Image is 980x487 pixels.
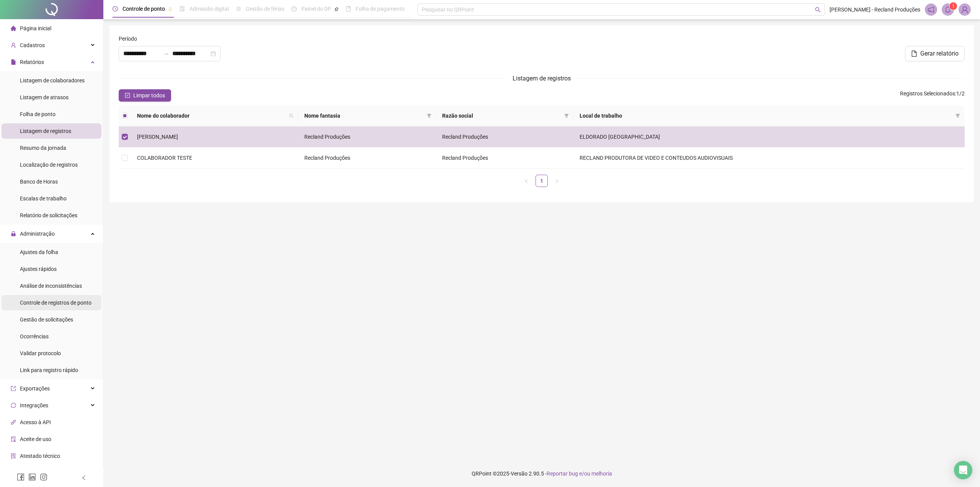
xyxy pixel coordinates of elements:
[815,7,821,13] span: search
[520,175,532,187] li: Página anterior
[547,471,612,477] span: Reportar bug e/ou melhoria
[20,367,78,373] span: Link para registro rápido
[304,112,423,120] span: Nome fantasia
[189,6,229,12] span: Admissão digital
[11,43,16,48] span: user-add
[900,90,955,97] span: Registros Selecionados
[122,6,165,12] span: Controle de ponto
[20,195,67,202] span: Escalas de trabalho
[20,212,77,218] span: Relatório de solicitações
[436,148,573,169] td: Recland Produções
[11,403,16,408] span: sync
[298,126,436,148] td: Recland Produções
[928,6,934,13] span: notification
[180,6,185,11] span: file-done
[20,316,73,323] span: Gestão de solicitações
[20,283,82,289] span: Análise de inconsistências
[920,49,959,58] span: Gerar relatório
[133,91,165,100] span: Limpar todos
[11,453,16,459] span: solution
[20,77,85,84] span: Listagem de colaboradores
[125,93,130,98] span: check-square
[163,51,169,57] span: to
[17,473,24,481] span: facebook
[551,175,563,187] button: right
[113,6,118,11] span: clock-circle
[291,6,297,11] span: dashboard
[536,175,548,187] li: 1
[536,175,547,187] a: 1
[346,6,351,11] span: book
[20,111,56,117] span: Folha de ponto
[436,126,573,148] td: Recland Produções
[301,6,331,12] span: Painel do DP
[520,175,532,187] button: left
[427,113,431,118] span: filter
[137,155,192,161] span: COLABORADOR TESTE
[287,110,295,121] span: search
[425,110,433,121] span: filter
[949,2,957,10] sup: 1
[900,89,965,102] span: : 1 / 2
[246,6,284,12] span: Gestão de férias
[954,110,962,121] span: filter
[20,402,48,408] span: Integrações
[356,6,405,12] span: Folha de pagamento
[11,386,16,391] span: export
[119,89,171,102] button: Limpar todos
[830,5,920,14] span: [PERSON_NAME] - Recland Produções
[20,333,49,339] span: Ocorrências
[580,112,952,120] span: Local de trabalho
[11,26,16,31] span: home
[20,179,58,185] span: Banco de Horas
[911,51,917,57] span: file
[952,3,955,9] span: 1
[20,300,91,306] span: Controle de registros de ponto
[40,473,47,481] span: instagram
[954,461,972,479] div: Open Intercom Messenger
[564,113,569,118] span: filter
[959,4,970,15] img: 94347
[573,126,965,148] td: ELDORADO [GEOGRAPHIC_DATA]
[563,110,570,121] span: filter
[11,436,16,442] span: audit
[137,134,178,140] span: [PERSON_NAME]
[28,473,36,481] span: linkedin
[944,6,951,13] span: bell
[119,34,137,43] span: Período
[20,266,57,272] span: Ajustes rápidos
[11,231,16,236] span: lock
[511,471,528,477] span: Versão
[524,179,529,184] span: left
[20,453,60,459] span: Atestado técnico
[955,113,960,118] span: filter
[551,175,563,187] li: Próxima página
[236,6,241,11] span: sun
[81,475,87,480] span: left
[573,148,965,169] td: RECLAND PRODUTORA DE VIDEO E CONTEUDOS AUDIOVISUAIS
[334,7,339,11] span: pushpin
[20,25,51,31] span: Página inicial
[289,113,294,118] span: search
[20,385,50,392] span: Exportações
[11,420,16,425] span: api
[20,419,51,425] span: Acesso à API
[20,350,61,356] span: Validar protocolo
[20,249,58,255] span: Ajustes da folha
[20,162,78,168] span: Localização de registros
[905,46,965,61] button: Gerar relatório
[20,231,55,237] span: Administração
[103,460,980,487] footer: QRPoint © 2025 - 2.90.5 -
[20,42,45,48] span: Cadastros
[11,59,16,65] span: file
[163,51,169,57] span: swap-right
[137,112,286,120] span: Nome do colaborador
[513,75,571,82] span: Listagem de registros
[168,7,173,11] span: pushpin
[20,145,66,151] span: Resumo da jornada
[442,112,561,120] span: Razão social
[298,148,436,169] td: Recland Produções
[20,128,71,134] span: Listagem de registros
[20,59,44,65] span: Relatórios
[555,179,559,184] span: right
